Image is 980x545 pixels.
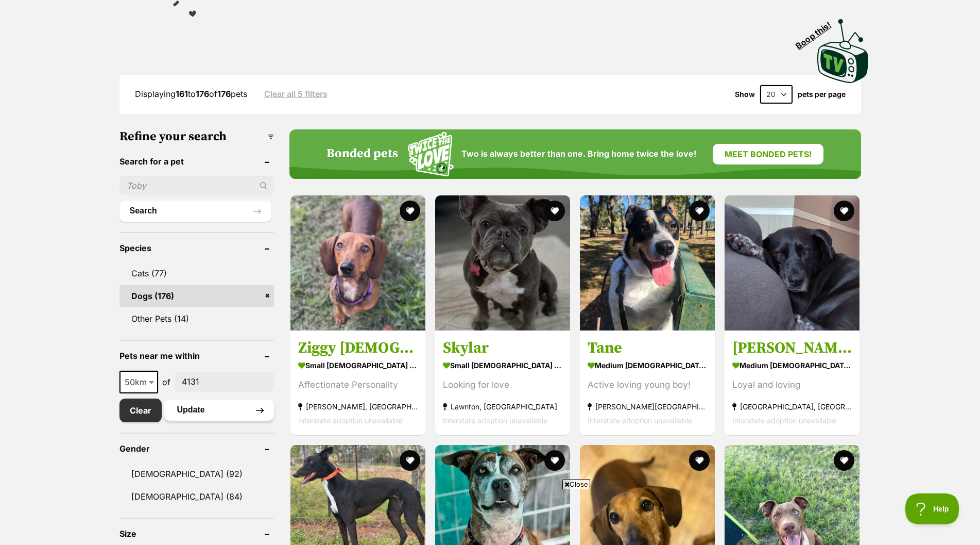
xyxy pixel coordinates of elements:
button: favourite [544,450,565,471]
h3: Ziggy [DEMOGRAPHIC_DATA] [298,338,418,358]
input: postcode [175,372,274,391]
span: Interstate adoption unavailable [732,416,837,425]
img: Chyna - Kelpie x Staffordshire Bull Terrier Dog [725,195,859,331]
span: Two is always better than one. Bring home twice the love! [461,149,696,159]
a: [DEMOGRAPHIC_DATA] (92) [119,463,274,485]
input: Toby [119,176,274,195]
img: Ziggy Female - Dachshund (Miniature Smooth Haired) Dog [290,195,425,331]
div: Affectionate Personality [298,378,418,392]
a: Cats (77) [119,262,274,284]
iframe: Advertisement [240,493,740,540]
button: Update [164,400,274,420]
strong: 176 [196,89,209,99]
span: Show [735,90,755,98]
strong: [PERSON_NAME][GEOGRAPHIC_DATA], [GEOGRAPHIC_DATA] [588,400,707,414]
a: [DEMOGRAPHIC_DATA] (84) [119,486,274,507]
label: pets per page [798,90,846,98]
button: favourite [400,450,420,471]
div: Active loving young boy! [588,378,707,392]
strong: [PERSON_NAME], [GEOGRAPHIC_DATA] [298,400,418,414]
span: 50km [121,375,157,389]
strong: [GEOGRAPHIC_DATA], [GEOGRAPHIC_DATA] [732,400,852,414]
span: Interstate adoption unavailable [588,416,692,425]
img: Skylar - French Bulldog [435,195,570,331]
header: Pets near me within [119,351,274,360]
span: Boop this! [794,13,841,51]
span: 50km [119,371,158,393]
button: favourite [689,450,710,471]
img: PetRescue TV logo [817,19,869,83]
a: Clear [119,399,162,422]
strong: small [DEMOGRAPHIC_DATA] Dog [298,358,418,373]
h3: Refine your search [119,129,274,144]
a: Skylar small [DEMOGRAPHIC_DATA] Dog Looking for love Lawnton, [GEOGRAPHIC_DATA] Interstate adopti... [435,331,570,435]
header: Gender [119,444,274,453]
span: of [162,376,170,388]
span: Interstate adoption unavailable [443,416,547,425]
span: Interstate adoption unavailable [298,416,403,425]
a: Clear all 5 filters [264,89,328,98]
strong: 161 [176,89,188,99]
img: Squiggle [408,132,454,177]
a: Dogs (176) [119,285,274,307]
button: favourite [689,201,710,221]
h4: Bonded pets [326,147,398,161]
a: Other Pets (14) [119,308,274,329]
iframe: Help Scout Beacon - Open [905,493,959,524]
span: Displaying to of pets [135,89,247,99]
button: favourite [400,201,420,221]
strong: medium [DEMOGRAPHIC_DATA] Dog [588,358,707,373]
strong: 176 [217,89,231,99]
a: [PERSON_NAME] medium [DEMOGRAPHIC_DATA] Dog Loyal and loving [GEOGRAPHIC_DATA], [GEOGRAPHIC_DATA]... [725,331,859,435]
header: Size [119,529,274,538]
button: favourite [544,201,565,221]
a: Meet bonded pets! [713,144,823,164]
a: Tane medium [DEMOGRAPHIC_DATA] Dog Active loving young boy! [PERSON_NAME][GEOGRAPHIC_DATA], [GEOG... [580,331,715,435]
a: Boop this! [817,10,869,85]
header: Search for a pet [119,157,274,166]
h3: Skylar [443,338,562,358]
strong: medium [DEMOGRAPHIC_DATA] Dog [732,358,852,373]
button: Search [119,201,271,221]
strong: small [DEMOGRAPHIC_DATA] Dog [443,358,562,373]
div: Looking for love [443,378,562,392]
button: favourite [834,201,855,221]
img: Tane - Border Collie x Australian Kelpie Dog [580,195,715,331]
div: Loyal and loving [732,378,852,392]
span: Close [562,479,590,489]
h3: [PERSON_NAME] [732,338,852,358]
header: Species [119,243,274,253]
strong: Lawnton, [GEOGRAPHIC_DATA] [443,400,562,414]
button: favourite [834,450,855,471]
h3: Tane [588,338,707,358]
a: Ziggy [DEMOGRAPHIC_DATA] small [DEMOGRAPHIC_DATA] Dog Affectionate Personality [PERSON_NAME], [GE... [290,331,425,435]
